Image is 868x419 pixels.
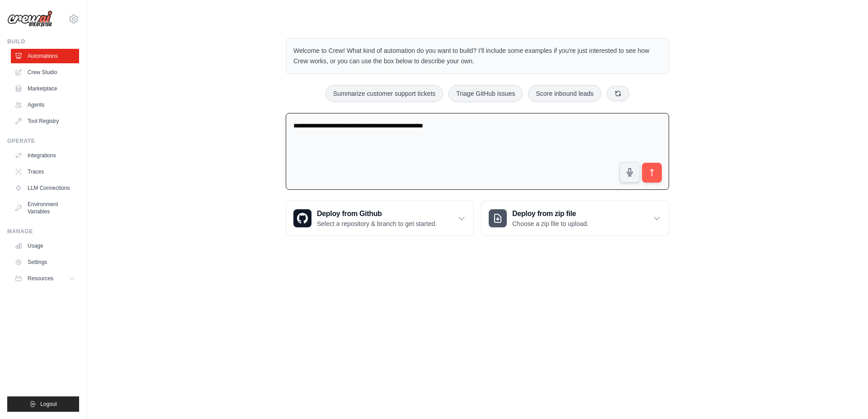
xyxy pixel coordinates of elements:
[7,38,79,45] div: Build
[11,271,79,286] button: Resources
[293,46,661,66] p: Welcome to Crew! What kind of automation do you want to build? I'll include some examples if you'...
[317,219,437,228] p: Select a repository & branch to get started.
[11,255,79,269] a: Settings
[823,376,868,419] iframe: Chat Widget
[11,197,79,219] a: Environment Variables
[11,65,79,80] a: Crew Studio
[7,10,52,28] img: Logo
[11,114,79,128] a: Tool Registry
[11,81,79,96] a: Marketplace
[11,165,79,179] a: Traces
[11,98,79,112] a: Agents
[7,228,79,235] div: Manage
[40,400,57,408] span: Logout
[317,208,437,219] h3: Deploy from Github
[325,85,443,102] button: Summarize customer support tickets
[11,239,79,253] a: Usage
[11,148,79,163] a: Integrations
[7,396,79,412] button: Logout
[11,49,79,63] a: Automations
[11,181,79,195] a: LLM Connections
[528,85,601,102] button: Score inbound leads
[7,137,79,145] div: Operate
[512,208,589,219] h3: Deploy from zip file
[448,85,523,102] button: Triage GitHub issues
[512,219,589,228] p: Choose a zip file to upload.
[28,275,53,282] span: Resources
